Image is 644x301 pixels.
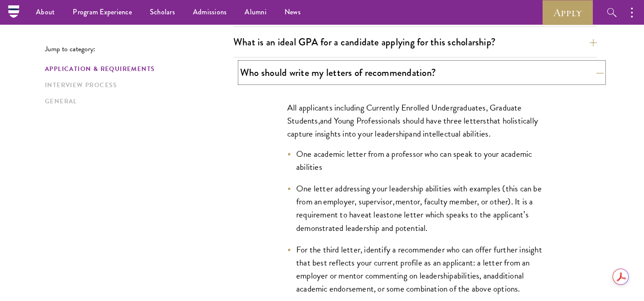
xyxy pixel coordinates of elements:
[296,243,542,282] span: For the third letter, identify a recommender who can offer further insight that best reflects you...
[296,208,529,234] span: one letter which speaks to the applicant’s demonstrated leadership and potential.
[409,127,490,140] span: and intellectual abilities.
[45,80,228,90] a: Interview Process
[318,114,320,127] span: ,
[454,269,491,282] span: abilities, an
[45,64,228,74] a: Application & Requirements
[296,147,532,173] span: One academic letter from a professor who can speak to your academic abilities
[287,114,538,140] span: that holistically capture insights into your leadership
[240,62,604,83] button: Who should write my letters of recommendation?
[233,32,597,52] button: What is an ideal GPA for a candidate applying for this scholarship?
[287,101,522,127] span: All applicants including Currently Enrolled Undergraduates, Graduate Students
[365,208,390,221] span: at least
[45,45,233,53] p: Jump to category:
[45,97,228,106] a: General
[320,114,434,127] span: and Young Professionals should ha
[296,182,542,221] span: One letter addressing your leadership abilities with examples (this can be from an employer, supe...
[434,114,486,127] span: ve three letters
[296,269,524,295] span: additional academic endorsement, or some combination of the above options.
